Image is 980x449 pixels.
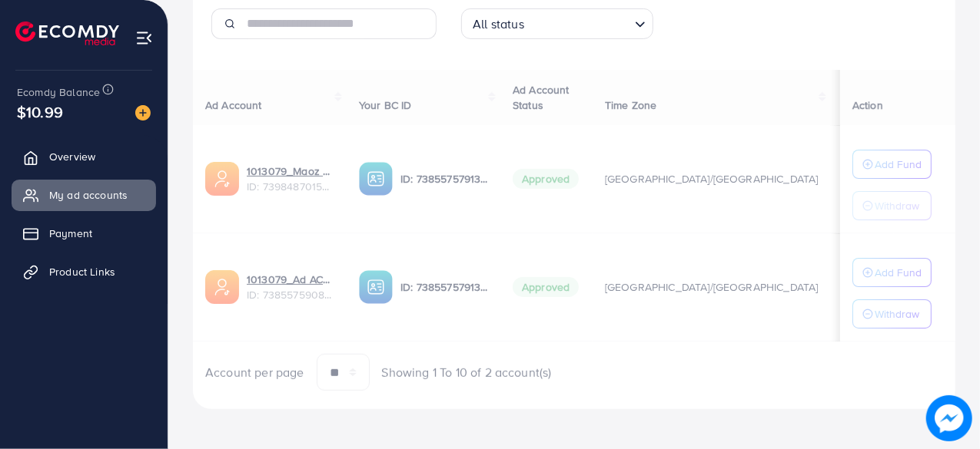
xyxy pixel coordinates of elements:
a: Overview [12,141,156,172]
span: Overview [49,149,95,164]
span: Ecomdy Balance [17,84,100,100]
img: menu [135,29,153,47]
span: My ad accounts [49,187,128,203]
img: logo [15,21,119,45]
img: image [926,395,972,441]
span: All status [470,13,527,35]
span: Product Links [49,264,115,279]
div: Search for option [461,8,653,39]
a: My ad accounts [12,180,156,210]
span: $10.99 [17,101,63,123]
img: image [135,105,151,121]
span: Payment [49,226,92,241]
input: Search for option [529,10,629,35]
a: Product Links [12,256,156,287]
a: Payment [12,218,156,249]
